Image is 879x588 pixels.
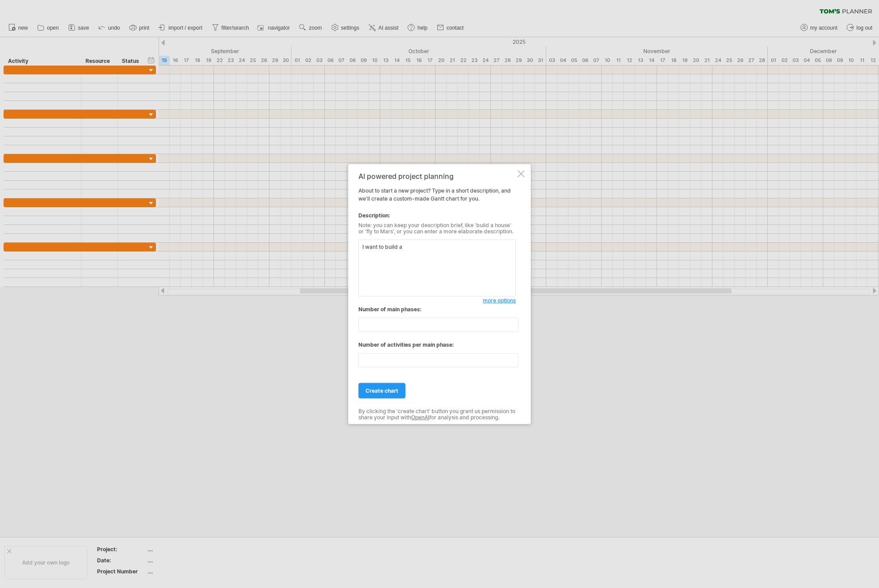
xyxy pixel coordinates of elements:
[358,306,516,313] div: Number of main phases:
[358,212,516,220] div: Description:
[358,172,516,416] div: About to start a new project? Type in a short description, and we'll create a custom-made Gantt c...
[358,341,516,349] div: Number of activities per main phase:
[358,172,516,180] div: AI powered project planning
[358,222,516,235] div: Note: you can keep your description brief, like 'build a house' or 'fly to Mars', or you can ente...
[483,297,516,304] span: more options
[411,414,429,421] a: OpenAI
[366,387,398,394] span: create chart
[483,297,516,305] a: more options
[358,383,405,398] a: create chart
[358,408,516,421] div: By clicking the 'create chart' button you grant us permission to share your input with for analys...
